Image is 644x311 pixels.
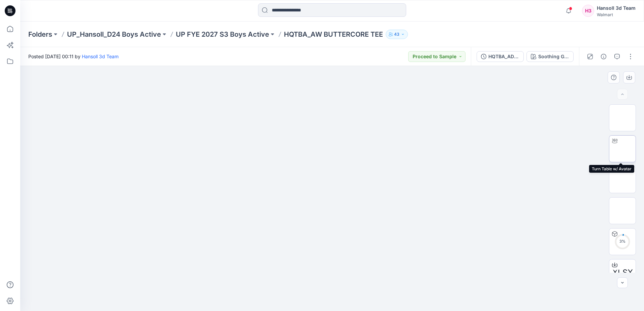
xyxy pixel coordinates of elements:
[284,30,383,39] p: HQTBA_AW BUTTERCORE TEE
[67,30,161,39] a: UP_Hansoll_D24 Boys Active
[526,51,574,62] button: Soothing Grey
[28,53,119,60] span: Posted [DATE] 00:11 by
[488,53,519,60] div: HQTBA_ADM FC_AW BUTTERCORE TEE
[582,5,594,17] div: H3
[612,267,633,279] span: XLSX
[386,30,408,39] button: 43
[28,30,52,39] a: Folders
[614,239,631,244] div: 3 %
[176,30,269,39] a: UP FYE 2027 S3 Boys Active
[394,31,399,38] p: 43
[597,4,636,12] div: Hansoll 3d Team
[538,53,569,60] div: Soothing Grey
[597,12,636,17] div: Walmart
[598,51,609,62] button: Details
[477,51,524,62] button: HQTBA_ADM FC_AW BUTTERCORE TEE
[82,54,119,59] a: Hansoll 3d Team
